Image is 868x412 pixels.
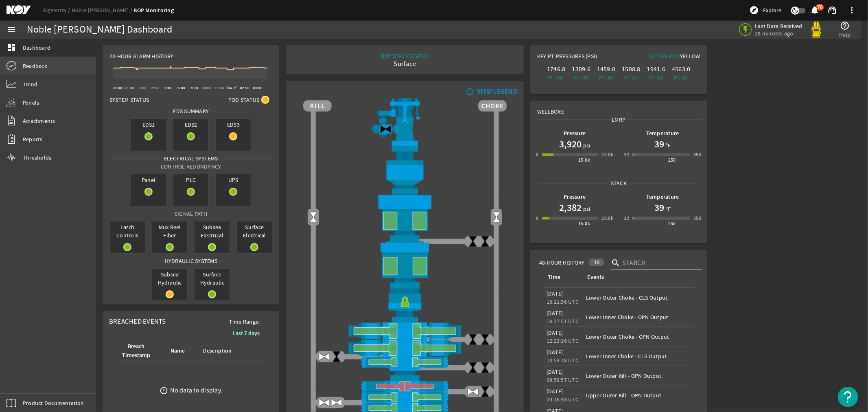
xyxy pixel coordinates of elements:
[253,85,262,90] text: 04:00
[23,99,39,107] span: Panels
[680,53,700,60] span: Yellow
[547,376,579,384] legacy-datetime-component: 09:58:57 UTC
[624,151,629,159] div: 32
[7,43,16,53] mat-icon: dashboard
[547,368,563,375] legacy-datetime-component: [DATE]
[169,346,192,355] div: Name
[303,357,507,368] img: PipeRamOpen.png
[131,119,166,130] span: EDS1
[303,98,507,146] img: RiserAdapter.png
[226,326,266,340] button: Last 7 days
[477,88,517,96] div: VIEW LEGEND
[203,346,232,355] div: Description
[175,210,208,217] span: Signal Path
[240,85,249,90] text: 02:00
[547,298,579,305] legacy-datetime-component: 15:11:36 UTC
[171,346,185,355] div: Name
[547,318,579,325] legacy-datetime-component: 14:27:51 UTC
[109,96,149,104] span: System Status
[654,201,664,214] h1: 39
[586,372,691,380] div: Lower Outer Kill - OPN Output
[113,85,122,90] text: 06:00
[23,62,47,70] span: Readback
[571,65,592,73] div: 1309.6
[464,88,474,95] mat-icon: info_outline
[650,53,680,60] span: Active Pod
[162,257,220,265] span: Hydraulic Systems
[303,340,507,357] img: ShearRamOpen.png
[381,60,429,68] div: Surface
[620,65,642,73] div: 1508.8
[119,342,160,360] div: Breach Timestamp
[318,351,330,363] img: ValveOpen.png
[664,205,671,213] span: °F
[150,85,160,90] text: 12:00
[547,337,579,344] legacy-datetime-component: 12:23:16 UTC
[176,85,185,90] text: 16:00
[620,73,642,81] div: PT-12
[811,6,819,15] button: 78
[467,235,479,248] img: ValveClose.png
[467,386,479,398] img: ValveOpen.png
[664,141,671,149] span: °F
[202,346,239,355] div: Description
[23,153,52,162] span: Thresholds
[595,73,617,81] div: PT-10
[479,362,491,374] img: ValveClose.png
[755,30,803,37] span: 28 minutes ago
[195,269,230,288] span: Surface Hydraulic
[547,396,579,403] legacy-datetime-component: 09:16:38 UTC
[216,119,251,130] span: EDS3
[547,329,563,336] legacy-datetime-component: [DATE]
[120,342,152,360] div: Breach Timestamp
[608,179,630,187] span: Stack
[670,65,692,73] div: 4563.0
[693,214,701,222] div: 350
[228,96,260,104] span: Pod Status
[668,156,676,164] div: 250
[668,219,676,228] div: 250
[303,381,507,392] img: PipeRamClose.png
[624,214,629,222] div: 32
[582,205,590,213] span: psi
[303,241,507,288] img: LowerAnnularOpen.png
[571,73,592,81] div: PT-08
[467,333,479,346] img: ValveClose.png
[109,52,173,60] span: 24-Hour Alarm History
[547,290,563,297] legacy-datetime-component: [DATE]
[763,6,781,14] span: Explore
[755,22,803,30] span: Last Data Received
[170,386,222,394] div: No data to display.
[307,211,319,223] img: Valve2Open.png
[601,151,613,159] div: 20.0k
[303,194,507,241] img: UpperAnnularOpen.png
[161,154,221,162] span: Electrical Systems
[586,313,691,321] div: Lower Inner Choke - OPN Output
[623,258,696,268] input: Search
[559,138,582,151] h1: 3,920
[810,5,820,15] mat-icon: notifications
[586,273,687,282] div: Events
[645,73,667,81] div: PT-14
[839,31,851,39] span: Help
[586,391,691,399] div: Upper Outer Kill - OPN Output
[226,85,238,90] text: [DATE]
[586,333,691,341] div: Lower Outer Choke - OPN Output
[838,387,858,407] button: Open Resource Center
[303,146,507,193] img: FlexJoint.png
[547,357,579,364] legacy-datetime-component: 10:53:18 UTC
[173,119,208,130] span: EDS2
[547,388,563,395] legacy-datetime-component: [DATE]
[237,221,272,241] span: Surface Electrical
[201,85,211,90] text: 20:00
[479,333,491,346] img: ValveClose.png
[749,5,759,15] mat-icon: explore
[840,21,850,31] mat-icon: help_outline
[564,193,586,201] b: Pressure
[586,352,691,360] div: Lower Inner Choke - CLS Output
[163,85,173,90] text: 14:00
[7,25,16,35] mat-icon: menu
[490,211,503,223] img: Valve2Open.png
[152,221,187,241] span: Mux Reel Fiber
[536,151,538,159] div: 0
